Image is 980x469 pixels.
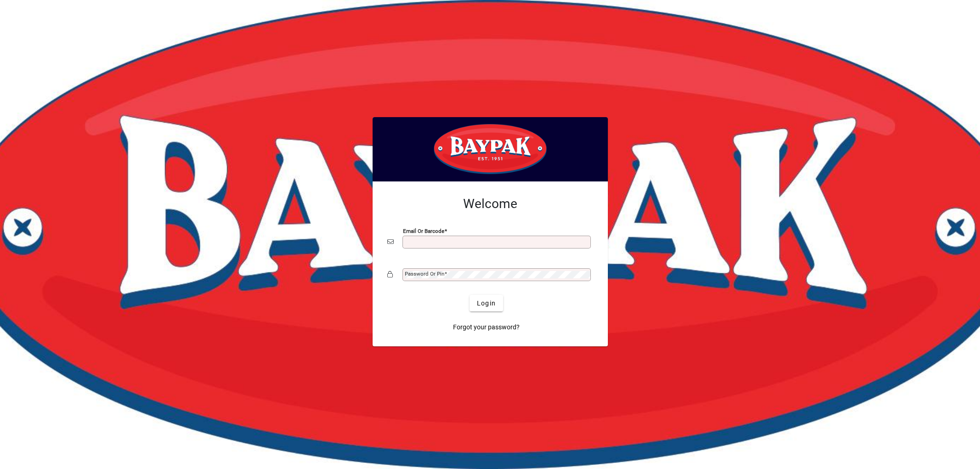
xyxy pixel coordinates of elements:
[470,295,503,311] button: Login
[449,319,523,335] a: Forgot your password?
[387,196,593,212] h2: Welcome
[477,299,496,308] span: Login
[453,322,520,332] span: Forgot your password?
[405,271,444,277] mat-label: Password or Pin
[403,228,444,234] mat-label: Email or Barcode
